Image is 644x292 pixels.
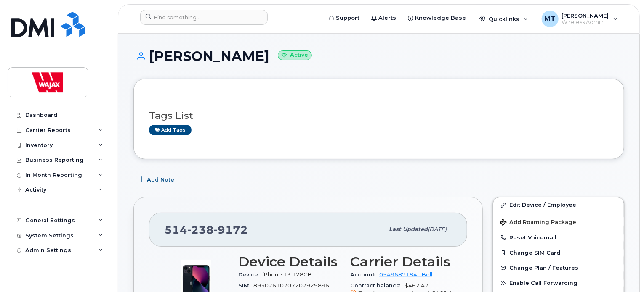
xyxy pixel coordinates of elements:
[509,280,577,287] span: Enable Call Forwarding
[350,271,379,278] span: Account
[253,282,329,289] span: 89302610207202929896
[350,254,452,269] h3: Carrier Details
[133,172,181,187] button: Add Note
[493,213,624,230] button: Add Roaming Package
[238,271,263,278] span: Device
[147,176,174,184] span: Add Note
[238,282,253,289] span: SIM
[350,282,404,289] span: Contract balance
[278,50,312,60] small: Active
[509,265,578,271] span: Change Plan / Features
[187,224,214,236] span: 238
[379,271,432,278] a: 0549687184 - Bell
[214,224,248,236] span: 9172
[165,224,248,236] span: 514
[428,226,447,232] span: [DATE]
[389,226,428,232] span: Last updated
[493,276,624,291] button: Enable Call Forwarding
[238,254,340,269] h3: Device Details
[493,245,624,260] button: Change SIM Card
[493,260,624,276] button: Change Plan / Features
[263,271,312,278] span: iPhone 13 128GB
[133,49,624,63] h1: [PERSON_NAME]
[493,197,624,213] a: Edit Device / Employee
[149,110,609,121] h3: Tags List
[493,230,624,245] button: Reset Voicemail
[149,125,192,135] a: Add tags
[500,219,576,227] span: Add Roaming Package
